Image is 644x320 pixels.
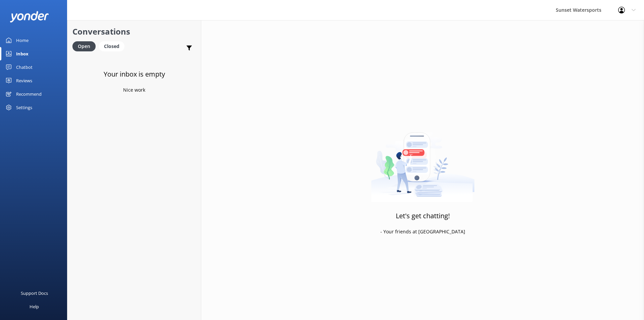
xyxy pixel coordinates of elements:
img: yonder-white-logo.png [10,11,49,22]
div: Reviews [16,74,32,87]
div: Help [30,300,39,313]
div: Open [72,41,96,51]
a: Closed [99,42,128,50]
div: Recommend [16,87,42,101]
div: Inbox [16,47,29,60]
div: Home [16,34,29,47]
div: Settings [16,101,32,114]
p: Nice work [123,86,145,94]
div: Support Docs [21,286,48,300]
h3: Let's get chatting! [396,211,450,221]
div: Chatbot [16,60,33,74]
a: Open [72,42,99,50]
div: Closed [99,41,124,51]
img: artwork of a man stealing a conversation from at giant smartphone [371,118,475,202]
h3: Your inbox is empty [104,69,165,80]
h2: Conversations [72,25,196,38]
p: - Your friends at [GEOGRAPHIC_DATA] [380,228,465,235]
